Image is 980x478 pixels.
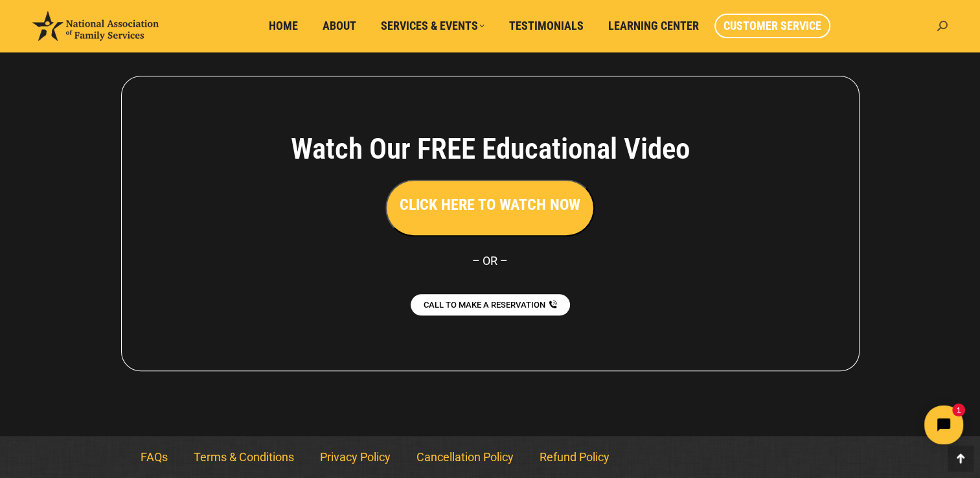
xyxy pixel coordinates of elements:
span: Testimonials [509,19,584,33]
span: Customer Service [724,19,821,33]
a: About [313,14,365,38]
a: Testimonials [500,14,593,38]
a: Terms & Conditions [181,442,307,472]
span: Services & Events [381,19,484,33]
h3: CLICK HERE TO WATCH NOW [400,194,580,216]
a: Home [260,14,307,38]
span: – OR – [472,254,508,267]
a: FAQs [128,442,181,472]
a: CALL TO MAKE A RESERVATION [411,294,570,315]
a: CLICK HERE TO WATCH NOW [385,199,595,212]
span: CALL TO MAKE A RESERVATION [424,301,545,309]
h4: Watch Our FREE Educational Video [219,131,762,166]
iframe: Tidio Chat [751,394,974,455]
a: Customer Service [714,14,830,38]
span: Learning Center [608,19,699,33]
nav: Menu [128,442,853,472]
a: Refund Policy [527,442,622,472]
a: Learning Center [599,14,708,38]
span: About [323,19,356,33]
img: National Association of Family Services [32,11,159,41]
a: Privacy Policy [307,442,404,472]
span: Home [269,19,298,33]
a: Cancellation Policy [404,442,527,472]
button: CLICK HERE TO WATCH NOW [385,179,595,236]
